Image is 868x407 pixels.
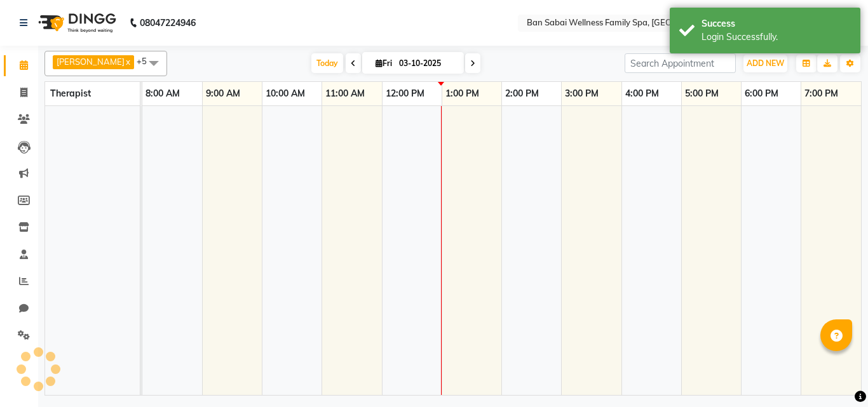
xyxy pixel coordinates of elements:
input: Search Appointment [625,53,736,73]
a: 8:00 AM [142,84,183,103]
button: ADD NEW [743,55,787,72]
a: 12:00 PM [383,84,428,103]
a: 6:00 PM [742,84,782,103]
a: 3:00 PM [562,84,602,103]
span: Fri [372,58,395,68]
a: 4:00 PM [622,84,662,103]
b: 08047224946 [140,5,196,41]
a: x [125,57,130,67]
span: +5 [137,56,156,66]
a: 11:00 AM [322,84,368,103]
div: Login Successfully. [702,30,851,44]
a: 5:00 PM [682,84,722,103]
a: 1:00 PM [442,84,482,103]
a: 9:00 AM [203,84,243,103]
span: Therapist [50,88,91,99]
a: 10:00 AM [262,84,308,103]
a: 2:00 PM [502,84,542,103]
img: logo [32,5,119,41]
input: 2025-10-03 [395,54,459,73]
div: Success [702,17,851,30]
span: Today [311,53,343,73]
span: ADD NEW [747,58,784,68]
span: [PERSON_NAME] [57,57,125,67]
a: 7:00 PM [801,84,841,103]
